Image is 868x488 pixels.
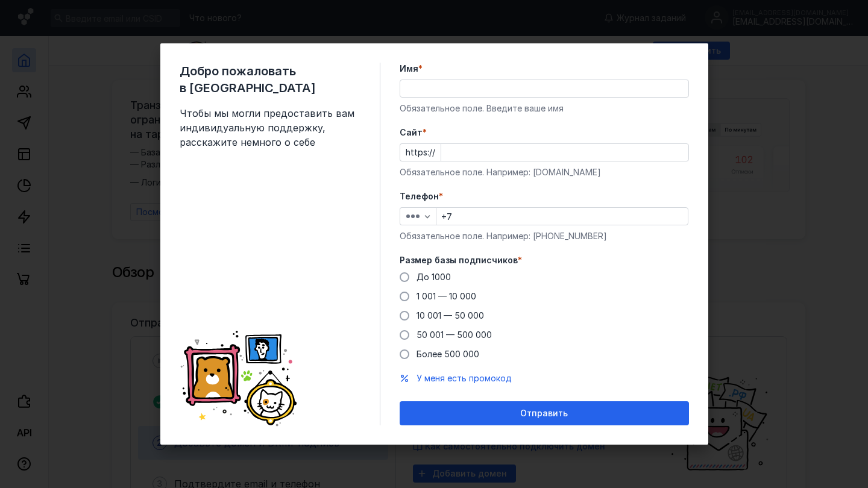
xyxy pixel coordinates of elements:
span: Чтобы мы могли предоставить вам индивидуальную поддержку, расскажите немного о себе [180,106,360,149]
div: Обязательное поле. Например: [PHONE_NUMBER] [400,230,689,242]
button: У меня есть промокод [417,372,512,384]
span: Телефон [400,190,439,202]
span: У меня есть промокод [417,373,512,383]
button: Отправить [400,401,689,425]
div: Обязательное поле. Введите ваше имя [400,102,689,114]
span: Отправить [520,408,568,419]
span: Размер базы подписчиков [400,254,518,266]
span: 10 001 — 50 000 [417,310,484,321]
span: Добро пожаловать в [GEOGRAPHIC_DATA] [180,63,360,96]
span: Cайт [400,127,423,139]
span: 50 001 — 500 000 [417,330,492,340]
span: Имя [400,63,418,75]
div: Обязательное поле. Например: [DOMAIN_NAME] [400,166,689,178]
span: До 1000 [417,272,451,282]
span: 1 001 — 10 000 [417,291,476,301]
span: Более 500 000 [417,349,479,359]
